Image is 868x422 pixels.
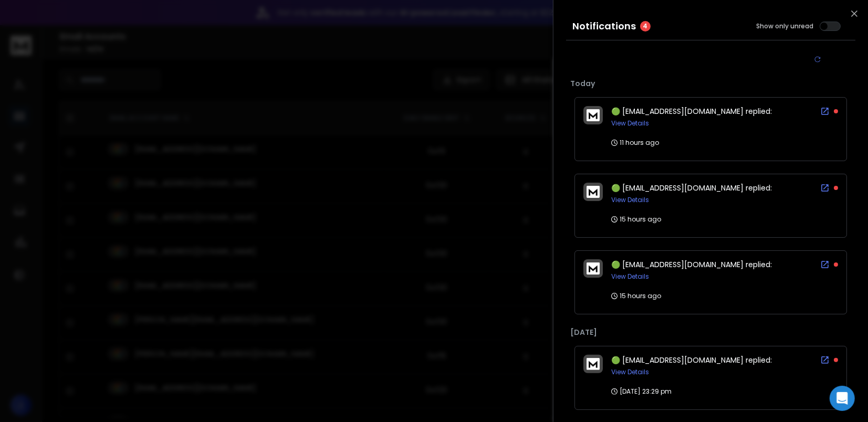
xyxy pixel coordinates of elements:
[570,327,851,337] p: [DATE]
[587,262,600,275] img: logo
[611,119,649,128] button: View Details
[611,139,659,147] p: 11 hours ago
[587,358,600,370] img: logo
[611,292,661,300] p: 15 hours ago
[611,215,661,224] p: 15 hours ago
[611,106,772,117] span: 🟢 [EMAIL_ADDRESS][DOMAIN_NAME] replied:
[611,183,772,193] span: 🟢 [EMAIL_ADDRESS][DOMAIN_NAME] replied:
[587,109,600,121] img: logo
[611,259,772,270] span: 🟢 [EMAIL_ADDRESS][DOMAIN_NAME] replied:
[611,196,649,204] button: View Details
[640,21,651,31] span: 4
[611,272,649,281] button: View Details
[830,386,855,411] div: Open Intercom Messenger
[570,78,851,89] p: Today
[611,387,672,396] p: [DATE] 23:29 pm
[587,186,600,198] img: logo
[611,368,649,376] button: View Details
[572,19,636,34] h3: Notifications
[756,22,813,30] label: Show only unread
[611,355,772,365] span: 🟢 [EMAIL_ADDRESS][DOMAIN_NAME] replied:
